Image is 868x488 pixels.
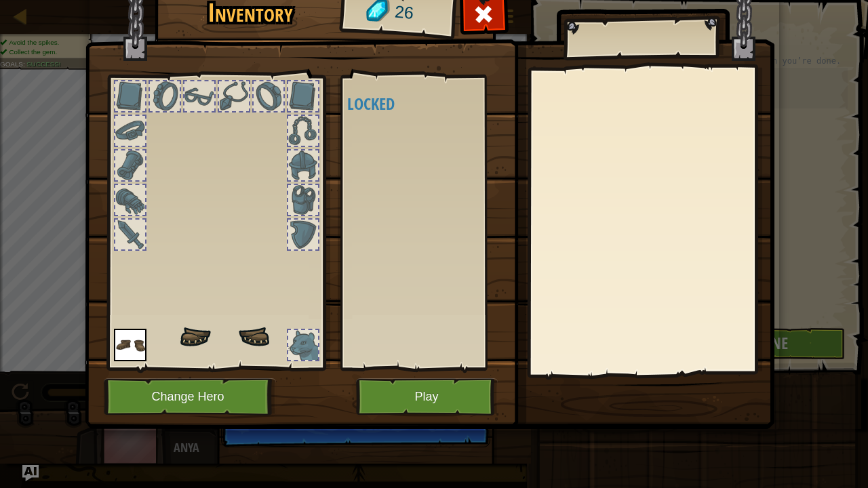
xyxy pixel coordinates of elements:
img: male.png [148,153,314,350]
img: portrait.png [114,329,146,361]
h4: Locked [347,95,517,113]
button: Change Hero [104,378,276,415]
button: Play [356,378,498,415]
